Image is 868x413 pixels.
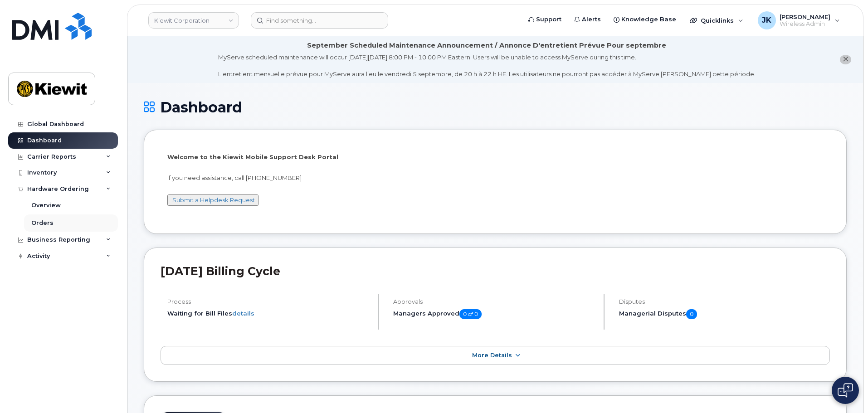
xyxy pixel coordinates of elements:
[838,383,853,398] img: Open chat
[144,99,847,115] h1: Dashboard
[307,41,666,50] div: September Scheduled Maintenance Announcement / Annonce D'entretient Prévue Pour septembre
[232,310,254,317] a: details
[167,194,258,206] button: Submit a Helpdesk Request
[619,309,830,319] h5: Managerial Disputes
[472,352,512,359] span: More Details
[172,196,255,204] a: Submit a Helpdesk Request
[459,309,482,319] span: 0 of 0
[167,153,823,161] p: Welcome to the Kiewit Mobile Support Desk Portal
[167,309,370,318] li: Waiting for Bill Files
[167,298,370,305] h4: Process
[218,53,756,78] div: MyServe scheduled maintenance will occur [DATE][DATE] 8:00 PM - 10:00 PM Eastern. Users will be u...
[161,264,830,278] h2: [DATE] Billing Cycle
[686,309,697,319] span: 0
[393,298,596,305] h4: Approvals
[840,55,851,64] button: close notification
[393,309,596,319] h5: Managers Approved
[167,174,823,182] p: If you need assistance, call [PHONE_NUMBER]
[619,298,830,305] h4: Disputes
